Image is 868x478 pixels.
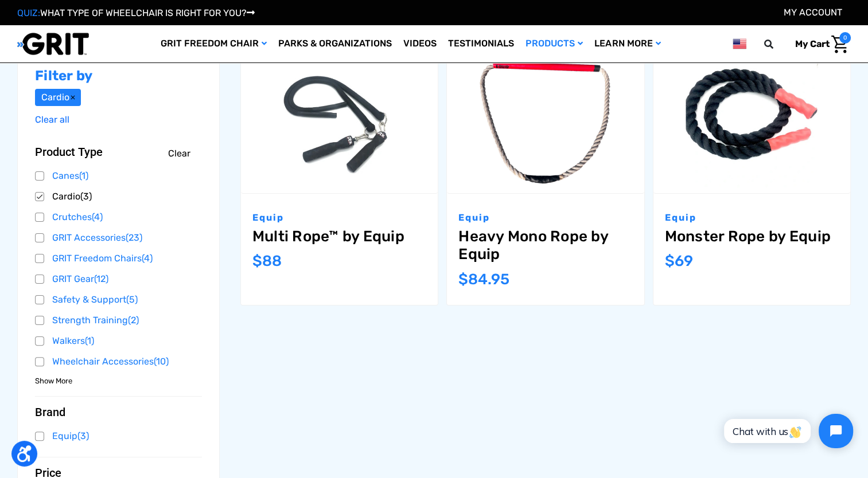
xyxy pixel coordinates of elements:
[35,271,202,288] a: GRIT Gear(12)
[252,211,426,225] p: Equip
[155,25,273,62] a: GRIT Freedom Chair
[458,228,632,263] a: Heavy Mono Rope by Equip,$84.95
[665,228,839,245] a: Monster Rope by Equip,$69.00
[168,147,190,160] a: Clear
[126,294,138,305] span: (5)
[77,430,89,441] span: (3)
[17,7,40,18] span: QUIZ:
[458,271,509,288] span: $84.95
[35,375,72,386] a: Show More
[35,332,202,350] a: Walkers(1)
[35,68,202,84] h2: Filter by
[17,7,255,18] a: QUIZ:WHAT TYPE OF WHEELCHAIR IS RIGHT FOR YOU?
[442,25,520,62] a: Testimonials
[665,211,839,225] p: Equip
[35,405,65,419] span: Brand
[458,211,632,225] p: Equip
[35,353,202,370] a: Wheelchair Accessories(10)
[653,56,850,187] img: Monster Rope by Equip
[447,50,644,193] a: Heavy Mono Rope by Equip,$84.95
[252,252,282,270] span: $88
[35,428,202,445] a: Equip(3)
[35,405,202,419] button: Brand
[85,335,94,346] span: (1)
[35,89,81,106] a: Cardio
[711,404,863,458] iframe: Tidio Chat
[784,7,842,18] a: Account
[35,145,202,159] button: Product Type
[80,191,92,202] span: (3)
[398,25,442,62] a: Videos
[35,250,202,267] a: GRIT Freedom Chairs(4)
[241,56,438,187] img: Multi Rope™ by Equip
[241,50,438,193] a: Multi Rope™ by Equip,$88.00
[35,209,202,226] a: Crutches(4)
[795,38,830,49] span: My Cart
[35,188,202,205] a: Cardio(3)
[94,273,108,284] span: (12)
[126,232,142,243] span: (23)
[35,167,202,185] a: Canes(1)
[35,229,202,246] a: GRIT Accessories(23)
[447,50,644,193] img: Heavy Mono Rope by Equip
[35,145,103,159] span: Product Type
[35,114,69,125] a: Clear all
[92,211,103,222] span: (4)
[79,170,88,181] span: (1)
[831,36,848,53] img: Cart
[154,356,169,367] span: (10)
[128,315,139,326] span: (2)
[520,25,589,62] a: Products
[769,32,787,56] input: Search
[17,32,89,56] img: GRIT All-Terrain Wheelchair and Mobility Equipment
[142,253,153,264] span: (4)
[665,252,693,270] span: $69
[35,291,202,308] a: Safety & Support(5)
[35,312,202,329] a: Strength Training(2)
[839,32,851,44] span: 0
[252,228,426,245] a: Multi Rope™ by Equip,$88.00
[273,25,398,62] a: Parks & Organizations
[733,37,746,51] img: us.png
[35,375,72,387] span: Show More
[589,25,666,62] a: Learn More
[653,50,850,193] a: Monster Rope by Equip,$69.00
[787,32,851,56] a: Cart with 0 items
